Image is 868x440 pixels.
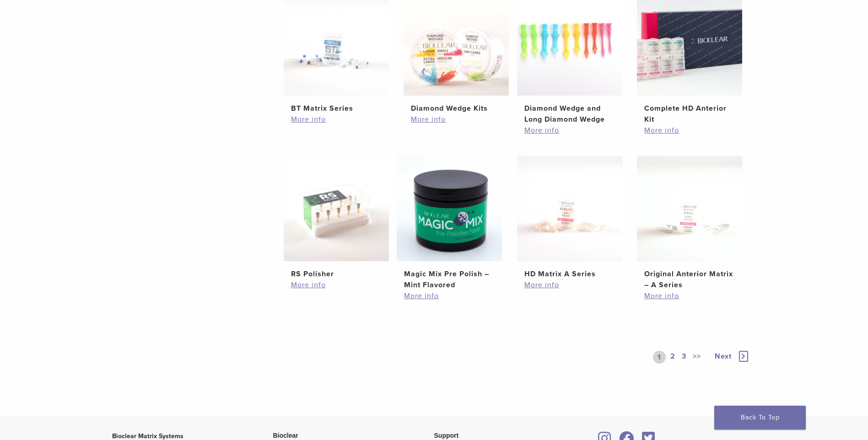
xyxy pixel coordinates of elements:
[636,156,743,290] a: Original Anterior Matrix - A SeriesOriginal Anterior Matrix – A Series
[396,156,503,290] a: Magic Mix Pre Polish - Mint FlavoredMagic Mix Pre Polish – Mint Flavored
[715,352,732,361] span: Next
[283,156,390,279] a: RS PolisherRS Polisher
[691,351,703,364] a: >>
[273,432,298,439] span: Bioclear
[291,268,382,279] h2: RS Polisher
[653,351,666,364] a: 1
[411,103,501,114] h2: Diamond Wedge Kits
[112,432,183,440] strong: Bioclear Matrix Systems
[434,432,459,439] span: Support
[291,114,382,125] a: More info
[644,290,735,301] a: More info
[524,268,615,279] h2: HD Matrix A Series
[524,103,615,125] h2: Diamond Wedge and Long Diamond Wedge
[397,156,502,261] img: Magic Mix Pre Polish - Mint Flavored
[714,406,806,429] a: Back To Top
[644,103,735,125] h2: Complete HD Anterior Kit
[669,351,677,364] a: 2
[524,125,615,136] a: More info
[291,279,382,290] a: More info
[284,156,389,261] img: RS Polisher
[411,114,501,125] a: More info
[291,103,382,114] h2: BT Matrix Series
[517,156,622,261] img: HD Matrix A Series
[524,279,615,290] a: More info
[517,156,623,279] a: HD Matrix A SeriesHD Matrix A Series
[644,125,735,136] a: More info
[404,290,495,301] a: More info
[637,156,742,261] img: Original Anterior Matrix - A Series
[680,351,688,364] a: 3
[404,268,495,290] h2: Magic Mix Pre Polish – Mint Flavored
[644,268,735,290] h2: Original Anterior Matrix – A Series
